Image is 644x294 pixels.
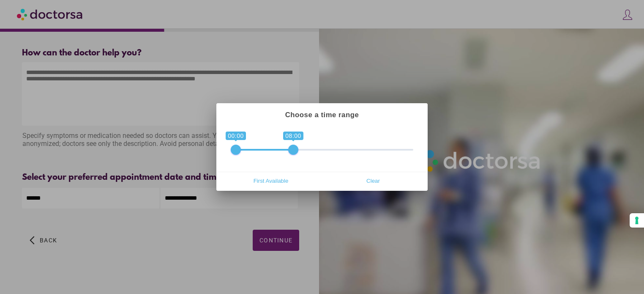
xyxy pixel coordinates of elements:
span: Clear [325,174,422,187]
strong: Choose a time range [285,111,359,119]
span: 00:00 [226,132,246,140]
span: 08:00 [283,132,303,140]
button: Clear [322,174,424,187]
button: First Available [220,174,322,187]
button: Your consent preferences for tracking technologies [630,213,644,228]
span: First Available [222,174,319,187]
